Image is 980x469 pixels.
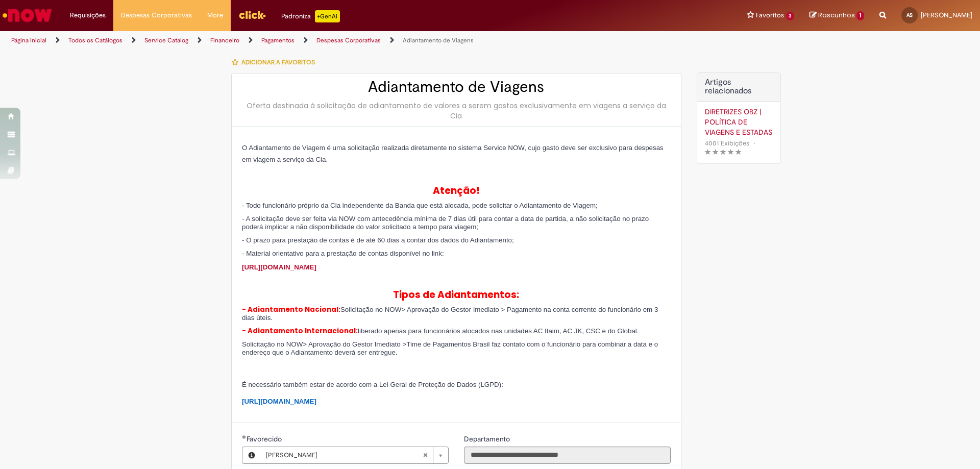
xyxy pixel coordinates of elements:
span: Rascunhos [818,10,855,20]
h3: Artigos relacionados [705,78,773,96]
span: [URL][DOMAIN_NAME] [242,398,316,405]
span: AS [906,12,913,18]
span: liberado apenas para funcionários alocados nas unidades AC Itaim, AC JK, CSC e do Global. [358,327,639,335]
span: - Todo funcionário próprio da Cia independente da Banda que está alocada, pode solicitar o Adiant... [242,202,598,209]
a: Página inicial [11,36,46,44]
span: O Adiantamento de Viagem é uma solicitação realizada diretamente no sistema Service NOW, cujo gas... [242,144,664,163]
a: Adiantamento de Viagens [403,36,474,44]
span: • [751,136,757,150]
a: [URL][DOMAIN_NAME] [242,263,316,271]
a: Todos os Catálogos [68,36,122,44]
span: Tipos de Adiantamentos: [393,288,519,302]
span: Solicitação no NOW> Aprovação do Gestor Imediato >Time de Pagamentos Brasil faz contato com o fun... [242,340,658,356]
span: [PERSON_NAME] [921,11,972,19]
span: - O prazo para prestação de contas é de até 60 dias a contar dos dados do Adiantamento; [242,236,514,244]
span: - Adiantamento Internacional: [242,326,358,336]
span: Somente leitura - Departamento [464,434,512,443]
a: Financeiro [210,36,239,44]
span: 4001 Exibições [705,139,749,147]
p: +GenAi [315,10,340,22]
span: - A solicitação deve ser feita via NOW com antecedência mínima de 7 dias útil para contar a data ... [242,215,649,231]
a: Despesas Corporativas [316,36,381,44]
label: Somente leitura - Departamento [464,434,512,444]
span: Favoritos [756,10,784,20]
input: Departamento [464,447,671,464]
span: Solicitação no NOW> Aprovação do Gestor Imediato > Pagamento na conta corrente do funcionário em ... [242,306,658,322]
a: Rascunhos [810,11,864,20]
div: Padroniza [281,10,340,22]
span: 3 [786,12,795,20]
span: - Adiantamento Nacional: [242,305,340,314]
h2: Adiantamento de Viagens [242,79,671,95]
span: Necessários - Favorecido [247,434,284,443]
a: Service Catalog [144,36,188,44]
a: [URL][DOMAIN_NAME] [242,397,316,405]
ul: Trilhas de página [8,31,646,50]
abbr: Limpar campo Favorecido [418,447,433,463]
a: Pagamentos [261,36,295,44]
button: Favorecido, Visualizar este registro Alan Benevides De Oliveira Silva [242,447,261,463]
span: É necessário também estar de acordo com a Lei Geral de Proteção de Dados (LGPD): [242,381,503,388]
a: [PERSON_NAME]Limpar campo Favorecido [261,447,448,463]
span: More [207,10,223,20]
span: Obrigatório Preenchido [242,435,247,439]
span: - Material orientativo para a prestação de contas disponível no link: [242,250,444,257]
div: Oferta destinada à solicitação de adiantamento de valores a serem gastos exclusivamente em viagen... [242,101,671,121]
img: click_logo_yellow_360x200.png [238,7,266,22]
button: Adicionar a Favoritos [231,52,321,73]
span: [PERSON_NAME] [266,447,423,463]
span: Requisições [70,10,106,20]
img: ServiceNow [1,5,54,26]
span: Despesas Corporativas [121,10,192,20]
a: DIRETRIZES OBZ | POLÍTICA DE VIAGENS E ESTADAS [705,107,773,137]
span: Atenção! [433,184,480,198]
span: 1 [856,11,864,20]
span: Adicionar a Favoritos [241,58,315,66]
